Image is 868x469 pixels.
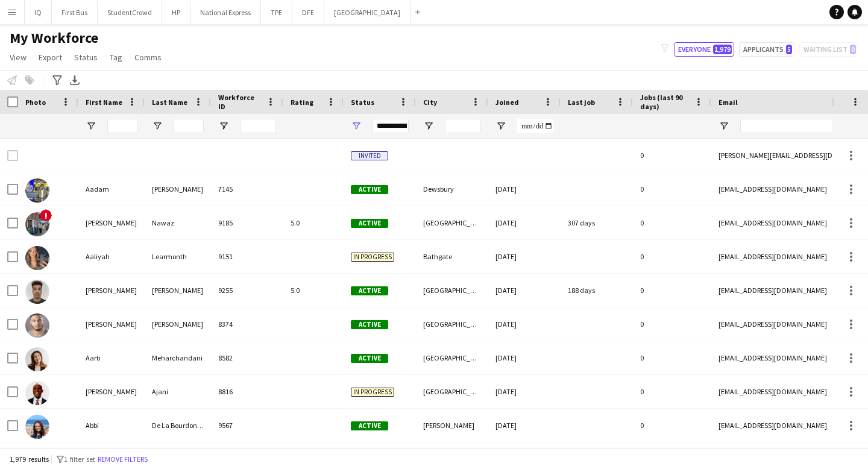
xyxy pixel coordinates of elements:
[25,347,49,371] img: Aarti Meharchandani
[64,455,95,464] span: 1 filter set
[351,185,388,194] span: Active
[561,206,633,239] div: 307 days
[50,73,64,87] app-action-btn: Advanced filters
[633,172,711,206] div: 0
[174,119,204,133] input: Last Name Filter Input
[25,246,49,270] img: Aaliyah Learmonth
[78,375,145,408] div: [PERSON_NAME]
[78,409,145,442] div: Abbi
[719,121,729,131] button: Open Filter Menu
[495,98,519,107] span: Joined
[25,212,49,236] img: Aalia Nawaz
[105,49,127,65] a: Tag
[211,409,283,442] div: 9567
[633,139,711,172] div: 0
[633,341,711,374] div: 0
[351,354,388,363] span: Active
[145,409,211,442] div: De La Bourdonnaye
[25,98,46,107] span: Photo
[351,98,374,107] span: Status
[5,49,31,65] a: View
[98,1,162,24] button: StudentCrowd
[211,172,283,206] div: 7145
[488,307,561,341] div: [DATE]
[674,42,734,57] button: Everyone1,979
[416,206,488,239] div: [GEOGRAPHIC_DATA]
[10,52,27,63] span: View
[25,415,49,439] img: Abbi De La Bourdonnaye
[78,341,145,374] div: Aarti
[78,206,145,239] div: [PERSON_NAME]
[351,253,394,262] span: In progress
[211,206,283,239] div: 9185
[633,206,711,239] div: 0
[40,209,52,221] span: !
[292,1,324,24] button: DFE
[283,206,344,239] div: 5.0
[633,307,711,341] div: 0
[74,52,98,63] span: Status
[110,52,122,63] span: Tag
[416,375,488,408] div: [GEOGRAPHIC_DATA]
[719,98,738,107] span: Email
[211,240,283,273] div: 9151
[78,172,145,206] div: Aadam
[640,93,690,111] span: Jobs (last 90 days)
[95,453,150,466] button: Remove filters
[416,274,488,307] div: [GEOGRAPHIC_DATA]
[52,1,98,24] button: First Bus
[568,98,595,107] span: Last job
[261,1,292,24] button: TPE
[211,274,283,307] div: 9255
[633,274,711,307] div: 0
[86,98,122,107] span: First Name
[633,375,711,408] div: 0
[25,313,49,338] img: Aaron Robertson
[416,341,488,374] div: [GEOGRAPHIC_DATA]
[416,172,488,206] div: Dewsbury
[488,341,561,374] div: [DATE]
[633,240,711,273] div: 0
[145,206,211,239] div: Nawaz
[517,119,553,133] input: Joined Filter Input
[211,375,283,408] div: 8816
[324,1,410,24] button: [GEOGRAPHIC_DATA]
[152,98,187,107] span: Last Name
[488,172,561,206] div: [DATE]
[240,119,276,133] input: Workforce ID Filter Input
[351,219,388,228] span: Active
[786,45,792,54] span: 5
[351,388,394,397] span: In progress
[739,42,794,57] button: Applicants5
[211,307,283,341] div: 8374
[423,98,437,107] span: City
[7,150,18,161] input: Row Selection is disabled for this row (unchecked)
[488,240,561,273] div: [DATE]
[145,375,211,408] div: Ajani
[86,121,96,131] button: Open Filter Menu
[488,274,561,307] div: [DATE]
[34,49,67,65] a: Export
[351,320,388,329] span: Active
[495,121,506,131] button: Open Filter Menu
[211,341,283,374] div: 8582
[39,52,62,63] span: Export
[78,307,145,341] div: [PERSON_NAME]
[416,409,488,442] div: [PERSON_NAME]
[145,240,211,273] div: Learmonth
[416,240,488,273] div: Bathgate
[291,98,313,107] span: Rating
[351,421,388,430] span: Active
[416,307,488,341] div: [GEOGRAPHIC_DATA]
[68,73,82,87] app-action-btn: Export XLSX
[633,409,711,442] div: 0
[488,409,561,442] div: [DATE]
[25,178,49,203] img: Aadam Patel
[190,1,261,24] button: National Express
[25,280,49,304] img: Aaron Connor
[488,375,561,408] div: [DATE]
[25,1,52,24] button: IQ
[488,206,561,239] div: [DATE]
[78,240,145,273] div: Aaliyah
[78,274,145,307] div: [PERSON_NAME]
